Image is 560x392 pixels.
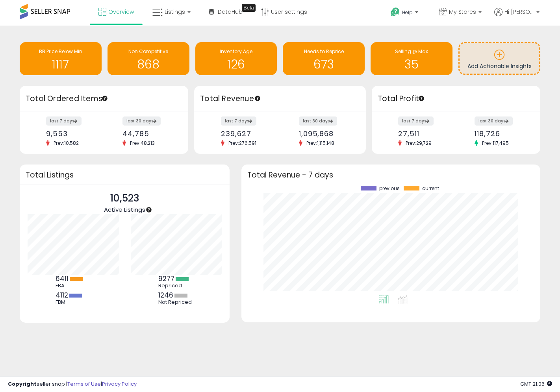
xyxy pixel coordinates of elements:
[26,172,224,178] h3: Total Listings
[384,1,426,26] a: Help
[26,93,182,104] h3: Total Ordered Items
[158,283,194,289] div: Repriced
[50,140,83,146] span: Prev: 10,582
[101,95,108,102] div: Tooltip anchor
[287,58,361,71] h1: 673
[122,129,174,138] div: 44,785
[299,116,337,126] label: last 30 days
[254,95,261,102] div: Tooltip anchor
[218,8,243,16] span: DataHub
[422,186,439,191] span: current
[165,8,185,16] span: Listings
[504,8,534,16] span: Hi [PERSON_NAME]
[375,58,449,71] h1: 35
[467,62,532,70] span: Add Actionable Insights
[242,4,256,12] div: Tooltip anchor
[398,116,434,126] label: last 7 days
[478,140,513,146] span: Prev: 117,495
[108,8,134,16] span: Overview
[158,290,173,300] b: 1246
[111,58,185,71] h1: 868
[371,42,452,75] a: Selling @ Max 35
[247,172,534,178] h3: Total Revenue - 7 days
[200,93,360,104] h3: Total Revenue
[390,7,400,17] i: Get Help
[46,116,82,126] label: last 7 days
[24,58,98,71] h1: 1117
[475,116,513,126] label: last 30 days
[220,48,252,55] span: Inventory Age
[122,116,161,126] label: last 30 days
[402,9,413,16] span: Help
[104,191,145,206] p: 10,523
[224,140,260,146] span: Prev: 276,591
[304,48,344,55] span: Needs to Reprice
[39,48,82,55] span: BB Price Below Min
[395,48,428,55] span: Selling @ Max
[20,42,102,75] a: BB Price Below Min 1117
[494,8,540,26] a: Hi [PERSON_NAME]
[283,42,365,75] a: Needs to Reprice 673
[299,129,352,138] div: 1,095,868
[221,129,274,138] div: 239,627
[56,283,91,289] div: FBA
[128,48,168,55] span: Non Competitive
[56,290,68,300] b: 4112
[46,129,98,138] div: 9,553
[104,205,145,214] span: Active Listings
[56,274,69,283] b: 6411
[158,274,174,283] b: 9277
[145,206,152,213] div: Tooltip anchor
[378,93,534,104] h3: Total Profit
[56,299,91,305] div: FBM
[195,42,277,75] a: Inventory Age 126
[379,186,400,191] span: previous
[302,140,338,146] span: Prev: 1,115,148
[398,129,450,138] div: 27,511
[449,8,476,16] span: My Stores
[199,58,273,71] h1: 126
[475,129,527,138] div: 118,726
[158,299,194,305] div: Not Repriced
[108,42,189,75] a: Non Competitive 868
[221,116,256,126] label: last 7 days
[402,140,436,146] span: Prev: 29,729
[460,43,539,74] a: Add Actionable Insights
[126,140,159,146] span: Prev: 48,213
[418,95,425,102] div: Tooltip anchor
